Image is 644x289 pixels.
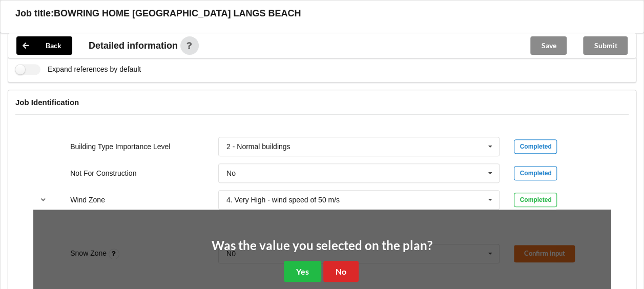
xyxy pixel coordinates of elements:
label: Not For Construction [70,169,136,177]
div: Completed [514,166,557,180]
div: No [226,170,236,177]
div: 2 - Normal buildings [226,143,290,150]
button: reference-toggle [33,191,53,209]
button: No [323,261,359,282]
button: Back [16,36,72,55]
h4: Job Identification [15,97,629,107]
div: Completed [514,193,557,207]
h3: BOWRING HOME [GEOGRAPHIC_DATA] LANGS BEACH [54,8,301,19]
button: Yes [284,261,321,282]
label: Expand references by default [15,64,141,75]
label: Wind Zone [70,196,105,204]
div: Completed [514,139,557,154]
h3: Job title: [15,8,54,19]
div: 4. Very High - wind speed of 50 m/s [226,196,340,203]
h2: Was the value you selected on the plan? [212,238,432,254]
label: Building Type Importance Level [70,142,170,151]
span: Detailed information [89,41,178,50]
